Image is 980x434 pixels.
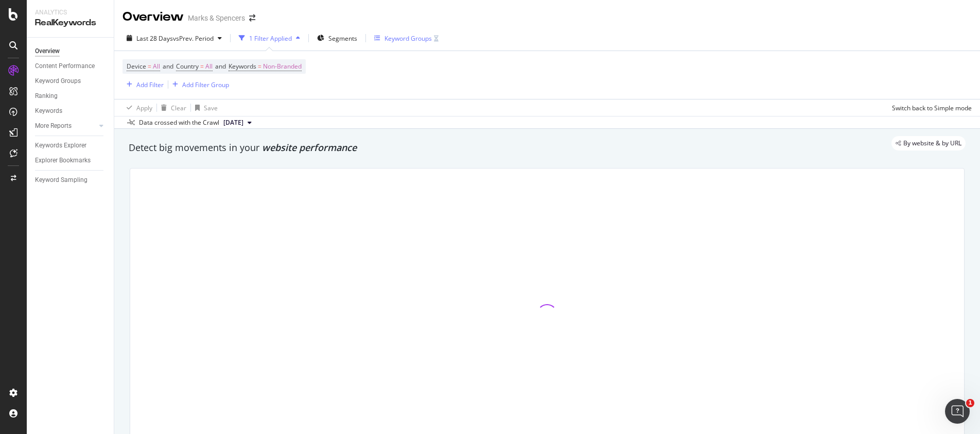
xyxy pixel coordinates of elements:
[384,34,432,43] div: Keyword Groups
[35,155,107,166] a: Explorer Bookmarks
[136,80,164,89] div: Add Filter
[229,62,256,71] span: Keywords
[127,62,146,71] span: Device
[892,104,972,112] div: Switch back to Simple mode
[35,91,107,102] a: Ranking
[249,34,292,43] div: 1 Filter Applied
[122,30,226,46] button: Last 28 DaysvsPrev. Period
[35,140,86,151] div: Keywords Explorer
[35,76,81,87] div: Keyword Groups
[168,78,229,91] button: Add Filter Group
[35,106,62,116] div: Keywords
[235,30,304,46] button: 1 Filter Applied
[258,62,261,71] span: =
[35,8,106,17] div: Analytics
[157,99,186,116] button: Clear
[35,91,58,102] div: Ranking
[35,61,107,72] a: Content Performance
[249,14,255,22] div: arrow-right-arrow-left
[903,140,961,146] span: By website & by URL
[35,61,95,72] div: Content Performance
[215,62,226,71] span: and
[122,78,164,91] button: Add Filter
[945,399,970,424] iframe: Intercom live chat
[182,80,229,89] div: Add Filter Group
[223,118,243,127] span: 2025 Aug. 16th
[888,99,972,116] button: Switch back to Simple mode
[188,13,245,23] div: Marks & Spencers
[205,59,213,74] span: All
[370,30,443,46] button: Keyword Groups
[148,62,151,71] span: =
[35,46,107,57] a: Overview
[35,46,60,57] div: Overview
[891,136,966,151] div: legacy label
[219,116,256,129] button: [DATE]
[35,121,72,131] div: More Reports
[136,104,152,112] div: Apply
[171,104,186,112] div: Clear
[204,104,218,112] div: Save
[966,399,974,407] span: 1
[35,175,107,186] a: Keyword Sampling
[35,140,107,151] a: Keywords Explorer
[35,76,107,87] a: Keyword Groups
[35,106,107,116] a: Keywords
[122,99,152,116] button: Apply
[35,121,96,131] a: More Reports
[313,30,361,46] button: Segments
[153,59,160,74] span: All
[35,155,91,166] div: Explorer Bookmarks
[200,62,204,71] span: =
[139,118,219,127] div: Data crossed with the Crawl
[136,34,173,43] span: Last 28 Days
[176,62,199,71] span: Country
[35,175,87,186] div: Keyword Sampling
[163,62,173,71] span: and
[263,59,302,74] span: Non-Branded
[122,8,184,26] div: Overview
[35,17,106,29] div: RealKeywords
[191,99,218,116] button: Save
[328,34,357,43] span: Segments
[173,34,214,43] span: vs Prev. Period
